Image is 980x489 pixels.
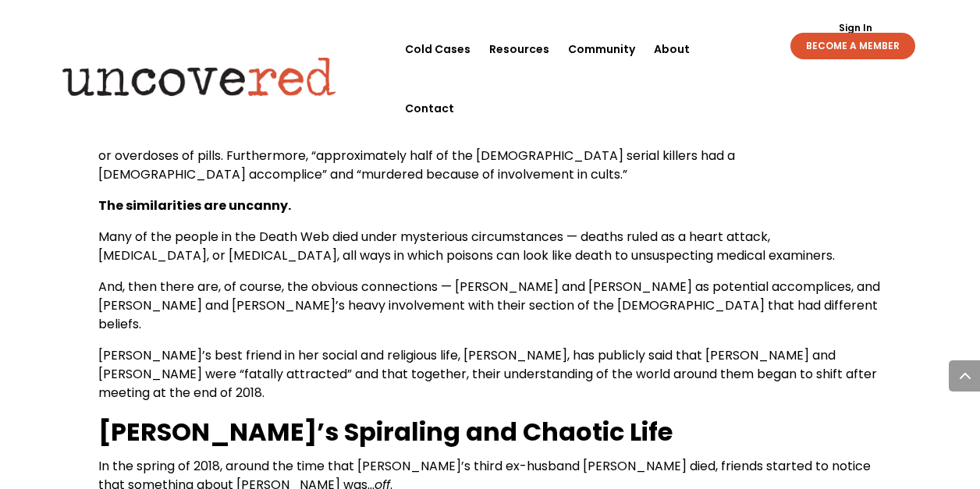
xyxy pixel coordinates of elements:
[830,23,881,33] a: Sign In
[790,33,915,59] a: BECOME A MEMBER
[489,19,549,79] a: Resources
[98,346,877,402] span: [PERSON_NAME]’s best friend in her social and religious life, [PERSON_NAME], has publicly said th...
[49,46,350,107] img: Uncovered logo
[98,128,869,183] span: The most frequent method of killing perpetrated by a [DEMOGRAPHIC_DATA] serial killer is through ...
[405,79,454,138] a: Contact
[98,278,880,333] span: And, then there are, of course, the obvious connections — [PERSON_NAME] and [PERSON_NAME] as pote...
[98,414,673,449] b: [PERSON_NAME]’s Spiraling and Chaotic Life
[98,228,835,264] span: Many of the people in the Death Web died under mysterious circumstances — deaths ruled as a heart...
[405,19,470,79] a: Cold Cases
[98,197,291,214] b: The similarities are uncanny.
[654,19,690,79] a: About
[568,19,635,79] a: Community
